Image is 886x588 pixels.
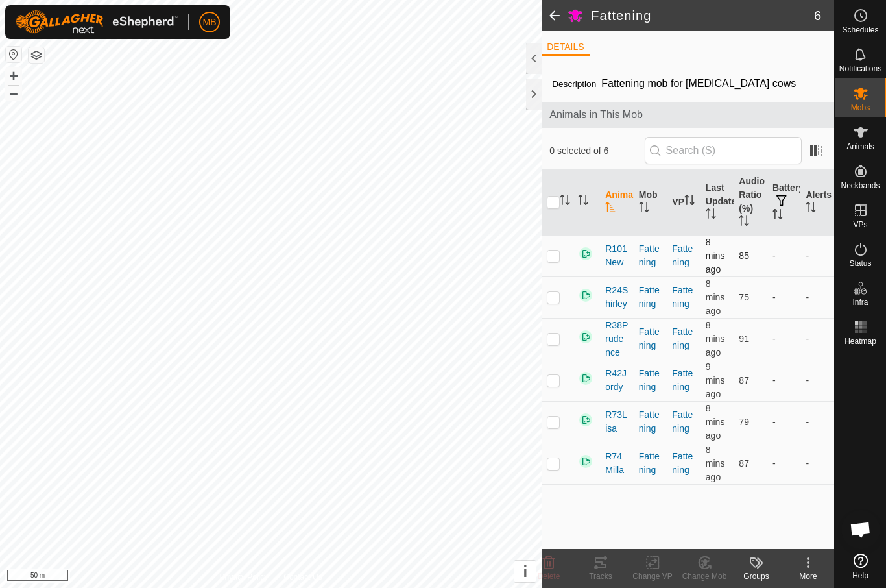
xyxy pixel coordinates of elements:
[549,144,644,158] span: 0 selected of 6
[767,276,801,318] td: -
[739,375,749,386] span: 87
[800,169,834,236] th: Alerts
[767,169,801,236] th: Battery
[852,299,868,306] span: Infra
[639,367,662,394] div: Fattening
[605,408,629,435] span: R73Lisa
[605,450,629,477] span: R74Milla
[800,235,834,276] td: -
[739,417,749,427] span: 79
[283,571,322,583] a: Contact Us
[814,6,821,25] span: 6
[739,458,749,469] span: 87
[800,360,834,401] td: -
[851,104,870,112] span: Mobs
[29,47,44,63] button: Map Layers
[578,246,593,262] img: returning on
[672,451,693,475] a: Fattening
[639,204,649,214] p-sorticon: Activate to sort
[639,408,662,435] div: Fattening
[596,73,801,94] span: Fattening mob for [MEDICAL_DATA] cows
[767,318,801,360] td: -
[772,211,783,221] p-sorticon: Activate to sort
[672,285,693,309] a: Fattening
[739,334,749,344] span: 91
[767,360,801,401] td: -
[835,548,886,585] a: Help
[800,276,834,318] td: -
[782,570,834,582] div: More
[672,410,693,434] a: Fattening
[844,337,876,345] span: Heatmap
[639,450,662,477] div: Fattening
[627,570,678,582] div: Change VP
[560,197,570,207] p-sorticon: Activate to sort
[605,367,629,394] span: R42Jordy
[706,210,716,221] p-sorticon: Activate to sort
[806,204,816,214] p-sorticon: Activate to sort
[6,47,21,62] button: Reset Map
[767,401,801,443] td: -
[706,445,725,482] span: 1 Oct 2025 at 6:33 am
[605,242,629,269] span: R101New
[700,169,734,236] th: Last Updated
[203,16,217,29] span: MB
[706,403,725,441] span: 1 Oct 2025 at 6:33 am
[734,169,767,236] th: Audio Ratio (%)
[578,412,593,428] img: returning on
[672,326,693,350] a: Fattening
[575,570,627,582] div: Tracks
[605,204,616,214] p-sorticon: Activate to sort
[739,292,749,302] span: 75
[578,454,593,469] img: returning on
[841,182,880,190] span: Neckbands
[639,284,662,311] div: Fattening
[767,235,801,276] td: -
[578,371,593,386] img: returning on
[852,572,868,580] span: Help
[605,319,629,360] span: R38Prudence
[849,260,871,267] span: Status
[678,570,730,582] div: Change Mob
[639,242,662,269] div: Fattening
[684,197,695,207] p-sorticon: Activate to sort
[706,278,725,316] span: 1 Oct 2025 at 6:33 am
[846,143,874,151] span: Animals
[767,443,801,484] td: -
[523,563,527,580] span: i
[16,10,178,34] img: Gallagher Logo
[706,361,725,399] span: 1 Oct 2025 at 6:32 am
[645,137,802,164] input: Search (S)
[578,288,593,303] img: returning on
[800,318,834,360] td: -
[639,325,662,352] div: Fattening
[542,40,589,56] li: DETAILS
[634,169,667,236] th: Mob
[706,320,725,358] span: 1 Oct 2025 at 6:33 am
[730,570,782,582] div: Groups
[605,284,629,311] span: R24Shirley
[800,401,834,443] td: -
[853,221,867,228] span: VPs
[672,368,693,392] a: Fattening
[552,79,596,89] label: Description
[591,8,814,23] h2: Fattening
[839,65,881,73] span: Notifications
[739,251,749,261] span: 85
[600,169,634,236] th: Animal
[800,443,834,484] td: -
[538,572,560,581] span: Delete
[6,85,21,101] button: –
[6,68,21,84] button: +
[549,107,826,123] span: Animals in This Mob
[514,561,536,582] button: i
[578,329,593,345] img: returning on
[672,243,693,267] a: Fattening
[842,26,878,34] span: Schedules
[220,571,269,583] a: Privacy Policy
[667,169,700,236] th: VP
[578,197,588,207] p-sorticon: Activate to sort
[841,510,880,549] div: Open chat
[739,217,749,228] p-sorticon: Activate to sort
[706,237,725,275] span: 1 Oct 2025 at 6:33 am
